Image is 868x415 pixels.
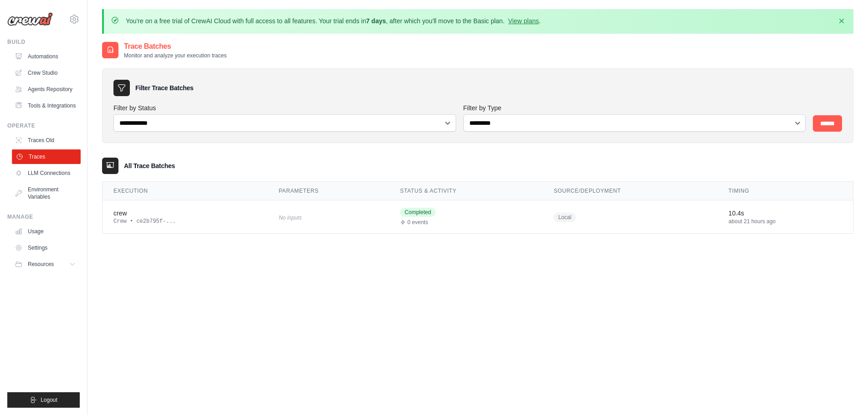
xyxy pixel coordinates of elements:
[11,182,80,204] a: Environment Variables
[11,98,80,113] a: Tools & Integrations
[366,17,386,25] strong: 7 days
[124,52,226,59] p: Monitor and analyze your execution traces
[41,396,57,404] span: Logout
[11,241,80,255] a: Settings
[11,133,80,148] a: Traces Old
[12,149,81,164] a: Traces
[543,182,718,200] th: Source/Deployment
[11,49,80,64] a: Automations
[126,16,541,26] p: You're on a free trial of CrewAI Cloud with full access to all features. Your trial ends in , aft...
[729,218,842,225] div: about 21 hours ago
[124,41,226,52] h2: Trace Batches
[11,166,80,180] a: LLM Connections
[28,261,54,268] span: Resources
[463,103,806,113] label: Filter by Type
[7,38,80,46] div: Build
[822,371,868,415] iframe: Chat Widget
[279,215,302,221] span: No inputs
[389,182,543,200] th: Status & Activity
[7,12,53,26] img: Logo
[11,257,80,272] button: Resources
[11,82,80,97] a: Agents Repository
[729,209,842,218] div: 10.4s
[718,182,853,200] th: Timing
[103,182,268,200] th: Execution
[113,103,456,113] label: Filter by Status
[11,66,80,80] a: Crew Studio
[7,392,80,408] button: Logout
[135,83,193,92] h3: Filter Trace Batches
[279,211,378,223] div: No inputs
[113,218,257,225] div: Crew • ce2b795f-...
[113,209,257,218] div: crew
[7,122,80,129] div: Operate
[554,213,576,222] span: Local
[124,161,175,170] h3: All Trace Batches
[400,208,436,217] span: Completed
[11,224,80,239] a: Usage
[268,182,389,200] th: Parameters
[508,17,539,25] a: View plans
[407,219,428,226] span: 0 events
[7,213,80,220] div: Manage
[103,200,853,234] tr: View details for crew execution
